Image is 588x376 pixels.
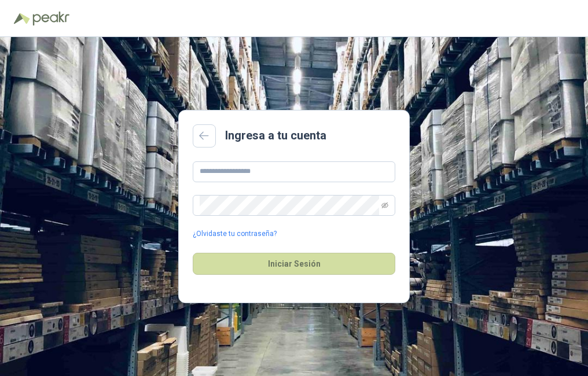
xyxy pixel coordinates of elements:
[14,13,30,24] img: Logo
[381,202,388,209] span: eye-invisible
[32,12,69,25] img: Peakr
[193,253,395,275] button: Iniciar Sesión
[193,228,277,239] a: ¿Olvidaste tu contraseña?
[225,127,326,145] h2: Ingresa a tu cuenta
